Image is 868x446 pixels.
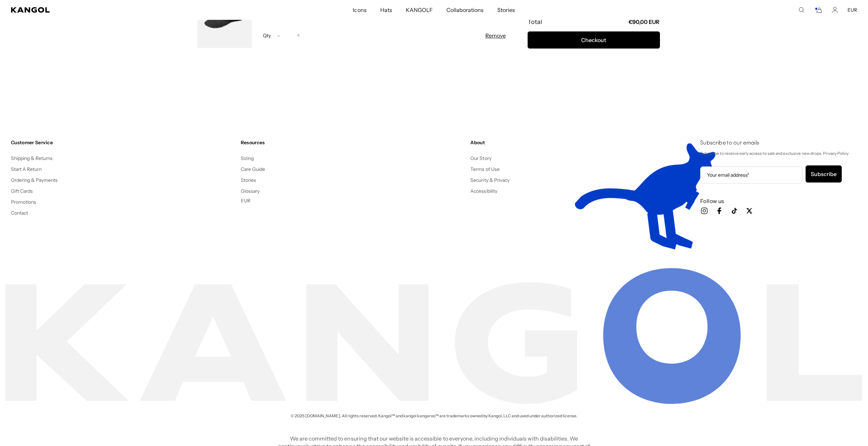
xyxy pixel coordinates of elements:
a: Terms of Use [470,166,499,172]
iframe: PayPal-paypal [528,62,660,77]
a: Ordering & Payments [11,177,58,183]
button: EUR [848,7,857,13]
a: Gift Cards [11,188,33,194]
button: Checkout [528,31,660,49]
a: Sizing [241,155,254,161]
button: Remove Furgora® Links - Black / M [485,31,506,40]
button: - [274,31,284,40]
a: Shipping & Returns [11,155,53,161]
a: Security & Privacy [470,177,510,183]
a: Contact [11,210,28,216]
span: Qty [263,32,271,39]
button: + [293,31,304,40]
h4: Customer Service [11,139,235,146]
input: Quantity for Furgora® Links [284,31,293,40]
p: €90,00 EUR [629,18,660,26]
a: Our Story [470,155,491,161]
a: Promotions [11,199,36,205]
a: Kangol [11,7,234,13]
h3: Follow us [700,197,857,205]
button: Cart [814,7,822,13]
a: Start A Return [11,166,42,172]
button: EUR [241,198,250,204]
a: Stories [241,177,256,183]
button: Subscribe [806,165,842,183]
span: - [277,31,280,40]
a: Glossary [241,188,260,194]
a: Account [832,7,838,13]
h4: Resources [241,139,465,146]
p: Subscribe to receive early access to sale and exclusive new drops. Privacy Policy [700,150,857,157]
a: Accessibility [470,188,497,194]
a: Care Guide [241,166,265,172]
h4: Subscribe to our emails [700,139,857,147]
h4: About [470,139,695,146]
summary: Search here [798,7,805,13]
p: Total [528,18,542,26]
span: + [297,31,300,40]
